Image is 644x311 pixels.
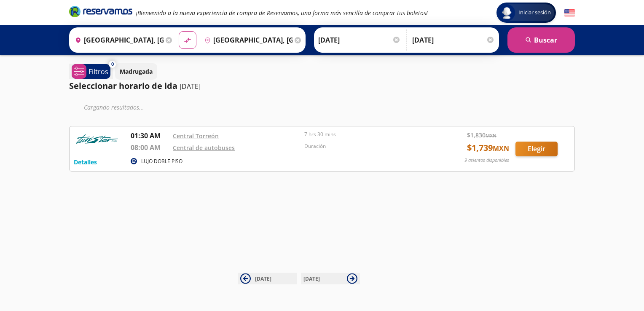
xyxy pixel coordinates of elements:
span: [DATE] [257,272,273,279]
input: Buscar Destino [201,29,293,51]
i: Brand Logo [69,5,132,18]
button: Elegir [515,142,558,156]
p: Filtros [86,66,106,76]
button: Detalles [74,158,97,166]
button: [DATE] [238,268,320,283]
button: Madrugada [110,63,152,80]
p: Madrugada [115,67,148,76]
p: [DATE] [180,81,201,91]
span: $ 1,830 [467,131,496,139]
a: Brand Logo [69,5,132,20]
input: Opcional [412,29,495,51]
button: [DATE] [324,268,406,283]
span: $ 1,739 [467,142,509,154]
p: Duración [304,142,432,150]
input: Elegir Fecha [318,29,401,51]
a: Central Torreón [173,132,219,140]
p: LUJO DOBLE PISO [141,158,182,165]
span: [DATE] [328,272,345,279]
input: Buscar Origen [72,29,164,51]
button: Buscar [507,27,575,53]
a: Central de autobuses [173,144,235,152]
em: Cargando resultados ... [84,103,144,111]
p: Seleccionar horario de ida [69,80,177,92]
p: 9 asientos disponibles [464,157,509,164]
button: 0Filtros [69,64,108,79]
p: 01:30 AM [131,131,169,141]
img: RESERVAMOS [74,131,120,147]
em: ¡Bienvenido a la nueva experiencia de compra de Reservamos, una forma más sencilla de comprar tus... [136,9,428,17]
small: MXN [486,132,496,139]
span: Iniciar sesión [515,8,554,17]
button: English [564,8,575,18]
p: 7 hrs 30 mins [304,131,432,138]
span: 0 [106,61,109,68]
p: 08:00 AM [131,142,169,153]
small: MXN [493,144,509,153]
